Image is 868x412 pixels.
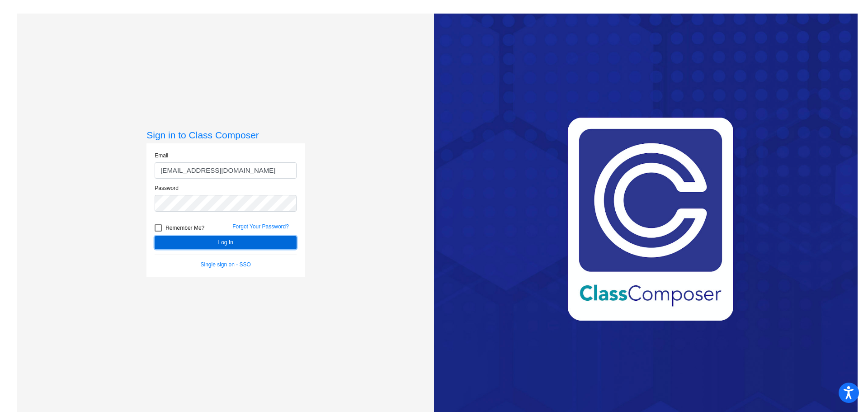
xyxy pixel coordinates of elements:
[201,261,251,268] a: Single sign on - SSO
[155,236,297,249] button: Log In
[165,223,204,233] span: Remember Me?
[232,223,289,230] a: Forgot Your Password?
[155,152,168,160] label: Email
[146,129,305,141] h3: Sign in to Class Composer
[155,184,179,192] label: Password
